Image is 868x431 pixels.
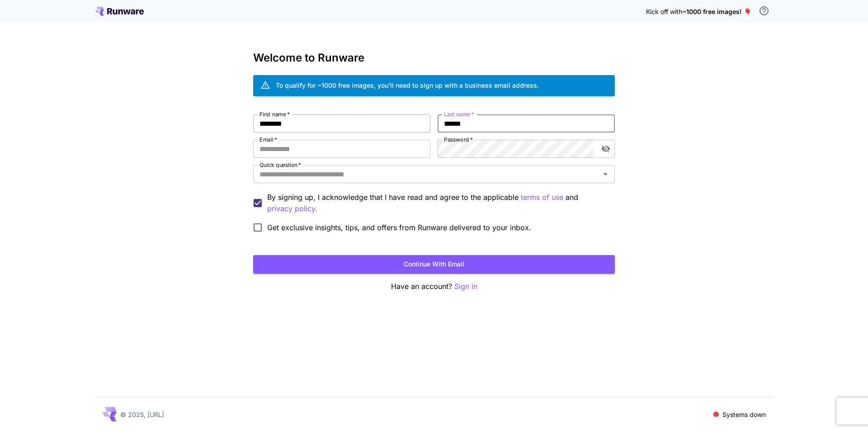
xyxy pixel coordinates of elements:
[646,8,682,15] span: Kick off with
[682,8,751,15] span: ~1000 free images! 🎈
[755,2,773,20] button: In order to qualify for free credit, you need to sign up with a business email address and click ...
[253,52,615,64] h3: Welcome to Runware
[259,161,301,169] label: Quick question
[259,110,290,118] label: First name
[722,410,766,419] p: Systems down
[598,141,614,157] button: toggle password visibility
[259,136,277,143] label: Email
[454,281,477,292] button: Sign in
[599,168,612,180] button: Open
[521,192,563,203] p: terms of use
[276,81,539,90] div: To qualify for ~1000 free images, you’ll need to sign up with a business email address.
[521,192,563,203] button: By signing up, I acknowledge that I have read and agree to the applicable and privacy policy.
[267,222,531,233] span: Get exclusive insights, tips, and offers from Runware delivered to your inbox.
[253,281,615,292] p: Have an account?
[253,255,615,274] button: Continue with email
[267,203,317,214] p: privacy policy.
[444,136,473,143] label: Password
[444,110,474,118] label: Last name
[267,203,317,214] button: By signing up, I acknowledge that I have read and agree to the applicable terms of use and
[267,192,608,214] p: By signing up, I acknowledge that I have read and agree to the applicable and
[120,410,164,419] p: © 2025, [URL]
